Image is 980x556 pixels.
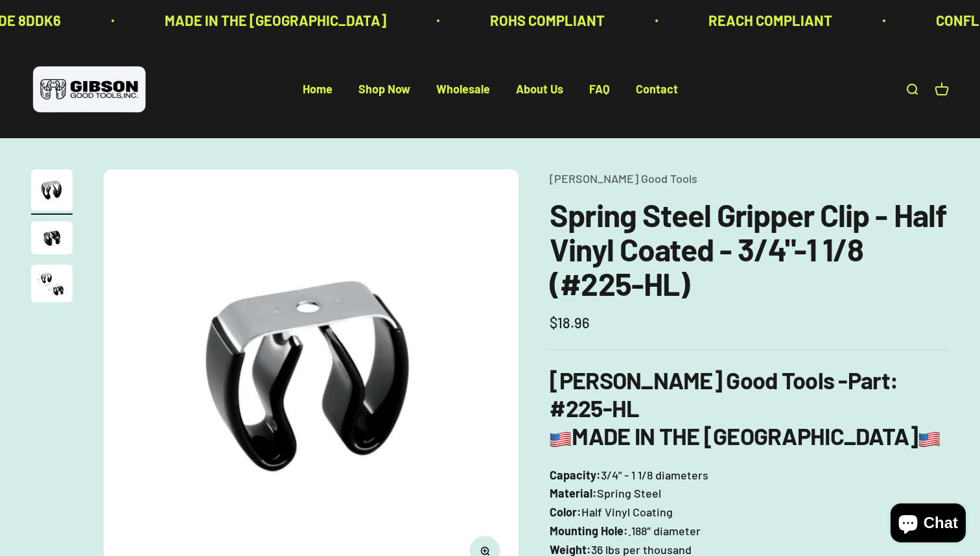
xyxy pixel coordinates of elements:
[165,9,386,32] p: MADE IN THE [GEOGRAPHIC_DATA]
[31,265,73,302] img: close up of a spring steel gripper clip, tool clip, durable, secure holding, Excellent corrosion ...
[436,82,490,97] a: Wholesale
[636,82,678,97] a: Contact
[848,366,890,394] span: Part
[550,486,597,500] b: Material:
[581,503,673,522] span: Half Vinyl Coating
[550,366,898,422] b: : #225-HL
[550,524,628,538] b: Mounting Hole:
[550,198,949,300] h1: Spring Steel Gripper Clip - Half Vinyl Coated - 3/4"-1 1/8 (#225-HL)
[358,82,410,97] a: Shop Now
[708,9,832,32] p: REACH COMPLIANT
[589,82,610,97] a: FAQ
[550,311,590,334] sale-price: $18.96
[31,221,73,258] button: Go to item 2
[550,366,889,394] b: [PERSON_NAME] Good Tools -
[550,468,601,482] b: Capacity:
[550,171,697,186] a: [PERSON_NAME] Good Tools
[516,82,563,97] a: About Us
[31,169,73,211] img: Gripper clip, made & shipped from the USA!
[31,265,73,306] button: Go to item 3
[303,82,332,97] a: Home
[31,221,73,254] img: close up of a spring steel gripper clip, tool clip, durable, secure holding, Excellent corrosion ...
[490,9,605,32] p: ROHS COMPLIANT
[628,522,701,540] span: .188″ diameter
[887,503,970,546] inbox-online-store-chat: Shopify online store chat
[597,484,661,503] span: Spring Steel
[550,505,581,519] b: Color:
[31,169,73,215] button: Go to item 1
[550,422,940,450] b: MADE IN THE [GEOGRAPHIC_DATA]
